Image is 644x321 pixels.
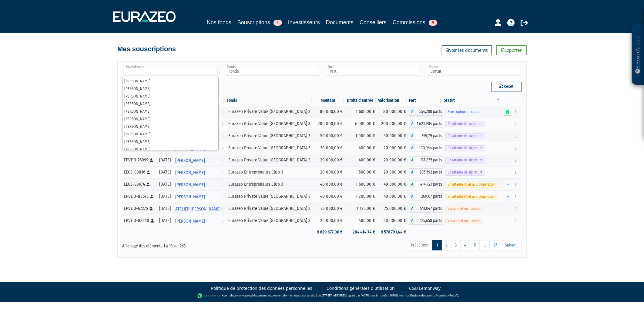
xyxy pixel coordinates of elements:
td: 20 000,00 € [378,166,409,178]
a: Suivant [501,240,522,250]
td: 50 000,00 € [314,130,346,142]
a: Nos fonds [207,18,231,27]
td: 9 576 791,44 € [378,227,409,237]
span: A [409,193,415,200]
i: Voir l'investisseur [222,119,224,130]
div: [DATE] [159,181,171,187]
th: Statut : activer pour trier la colonne par ordre d&eacute;croissant [443,95,501,106]
div: EPVE 3-83240 [124,217,155,224]
td: 20 000,00 € [314,154,346,166]
td: 400,00 € [346,142,378,154]
a: 4 [460,240,470,250]
div: Eurazeo Private Value [GEOGRAPHIC_DATA] 3 [228,157,312,163]
div: Eurazeo Private Value [GEOGRAPHIC_DATA] 3 [228,217,312,224]
th: Fonds: activer pour trier la colonne par ordre croissant [226,95,314,106]
h4: Mes souscriptions [117,45,176,53]
li: [PERSON_NAME] [122,138,218,145]
div: Eurazeo Entrepreneurs Club 3 [228,169,312,175]
span: [PERSON_NAME] [175,191,205,203]
span: ATELIER [PERSON_NAME] [175,204,220,215]
a: Souscriptions1 [237,18,282,28]
span: Souscription en cours [445,109,481,115]
span: A [409,144,415,152]
i: Voir l'investisseur [222,179,224,190]
td: 75 000,00 € [314,203,346,215]
div: EEC3-83816 [124,169,155,175]
li: [PERSON_NAME] [122,115,218,123]
span: En attente VL et avis d'opération [445,182,498,187]
td: 1 200,00 € [346,190,378,203]
li: [PERSON_NAME] [122,77,218,85]
li: [PERSON_NAME] [122,85,218,92]
div: [DATE] [159,193,171,200]
td: 50 000,00 € [378,130,409,142]
span: [PERSON_NAME] [175,179,205,190]
div: [DATE] [159,157,171,163]
span: 137,855 parts [415,156,443,164]
a: Voir les documents [442,45,492,55]
i: Voir l'investisseur [222,204,224,215]
i: Voir l'investisseur [222,191,224,203]
td: 9 629 677,00 € [314,227,346,237]
span: 414,723 parts [415,180,443,188]
span: En attente VL et avis d'opération [445,194,498,200]
a: Lemonway [233,293,247,297]
i: [Français] Personne physique [150,158,153,162]
a: [PERSON_NAME] [173,190,226,203]
span: A [409,132,415,140]
a: [PERSON_NAME] [173,215,226,227]
td: 20 000,00 € [314,166,346,178]
div: Eurazeo Private Value [GEOGRAPHIC_DATA] 3 [228,133,312,139]
th: Valorisation: activer pour trier la colonne par ordre croissant [378,95,409,106]
img: 1732889491-logotype_eurazeo_blanc_rvb.png [113,11,176,22]
a: Documents [326,18,354,27]
td: 20 000,00 € [378,154,409,166]
span: 205,592 parts [415,168,443,176]
i: Voir l'investisseur [222,143,224,154]
div: EPVE 3-67275 [124,205,155,212]
i: [Français] Personne physique [147,170,150,174]
span: 140,944 parts [415,144,443,152]
span: En attente de signature [445,145,485,151]
td: 20 000,00 € [314,215,346,227]
span: [PERSON_NAME] [175,155,205,166]
li: [PERSON_NAME] [122,108,218,115]
div: A - Eurazeo Private Value Europe 3 [409,217,443,225]
a: Investisseurs [288,18,320,27]
td: 1 000,00 € [346,130,378,142]
div: A - Eurazeo Private Value Europe 3 [409,144,443,152]
td: 400,00 € [346,154,378,166]
a: 27 [490,240,501,250]
li: [PERSON_NAME] [122,100,218,108]
span: A [409,108,415,116]
span: A [409,180,415,188]
span: 135,658 parts [415,217,443,225]
i: Voir l'investisseur [222,131,224,142]
a: [PERSON_NAME] [173,166,226,178]
span: 5 [429,20,437,26]
div: A - Eurazeo Private Value Europe 3 [409,205,443,213]
td: 200 000,00 € [378,118,409,130]
span: [PERSON_NAME] [175,167,205,178]
i: Voir l'investisseur [222,107,224,118]
a: 2 [441,240,451,250]
i: Voir l'investisseur [222,216,224,227]
div: [DATE] [159,217,171,224]
span: A [409,120,415,128]
div: [DATE] [159,205,171,212]
td: 80 000,00 € [378,106,409,118]
td: 75 000,00 € [378,203,409,215]
span: A [409,156,415,164]
td: 40 000,00 € [314,178,346,190]
a: Commissions5 [393,18,437,27]
span: A [409,168,415,176]
i: [Français] Personne physique [146,183,150,186]
td: 80 000,00 € [314,106,346,118]
td: 6 000,00 € [346,118,378,130]
a: [PERSON_NAME] [173,154,226,166]
i: [Français] Personne physique [149,207,153,210]
th: Droits d'entrée: activer pour trier la colonne par ordre croissant [346,95,378,106]
a: [PERSON_NAME] [173,178,226,190]
span: A [409,217,415,225]
td: 1 600,00 € [346,106,378,118]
